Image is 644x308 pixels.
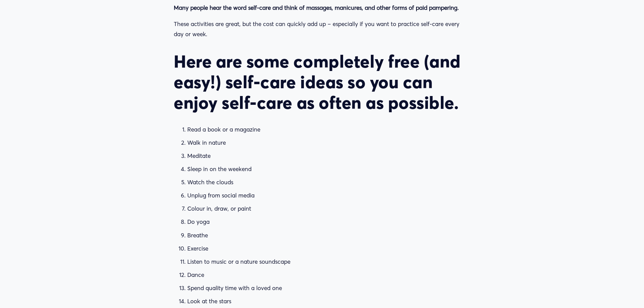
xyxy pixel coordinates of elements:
p: Read a book or a magazine [187,124,470,135]
strong: Many people hear the word self-care and think of massages, manicures, and other forms of paid pam... [174,4,459,11]
h2: Here are some completely free (and easy!) self-care ideas so you can enjoy self-care as often as ... [174,51,470,113]
p: Colour in, draw, or paint [187,204,470,214]
p: Unplug from social media [187,190,470,201]
p: Sleep in on the weekend [187,164,470,174]
p: Do yoga [187,217,470,227]
p: Listen to music or a nature soundscape [187,257,470,267]
p: Look at the stars [187,296,470,307]
p: Meditate [187,151,470,161]
p: Walk in nature [187,138,470,148]
p: These activities are great, but the cost can quickly add up – especially if you want to practice ... [174,19,470,40]
p: Dance [187,270,470,280]
p: Spend quality time with a loved one [187,283,470,293]
p: Breathe [187,230,470,241]
p: Exercise [187,243,470,254]
p: Watch the clouds [187,177,470,188]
